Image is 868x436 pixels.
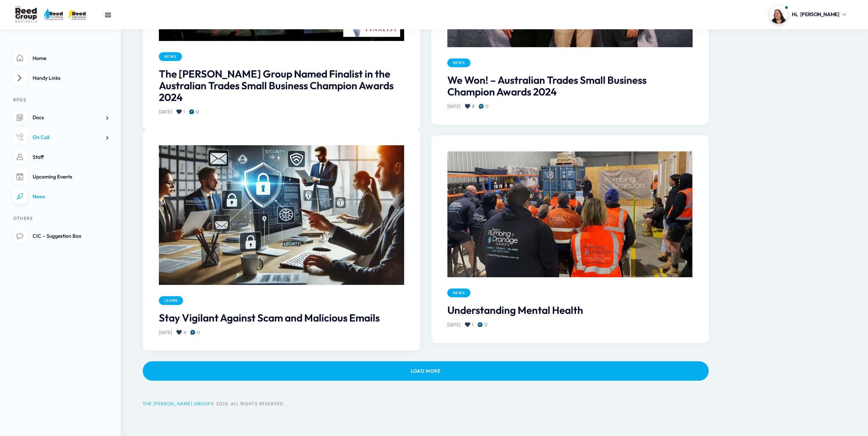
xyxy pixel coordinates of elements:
span: 1 [472,322,473,328]
a: 0 [478,322,492,328]
a: 0 [190,109,204,115]
div: © 2025. All Rights Reserved. [143,399,846,408]
a: [DATE] [159,330,172,335]
a: 0 [479,103,493,110]
a: Profile picture of Carmen MontaltoHi,[PERSON_NAME] [770,5,846,24]
span: 0 [197,330,200,335]
span: 8 [472,104,474,109]
a: Stay Vigilant Against Scam and Malicious Emails [159,312,404,324]
a: News [447,289,470,297]
span: [PERSON_NAME] [800,11,839,18]
span: Load more [411,368,440,374]
span: 0 [485,104,488,109]
span: 0 [484,322,487,328]
a: News [447,59,470,67]
a: Load more [143,361,709,381]
a: [DATE] [447,104,461,109]
a: We Won! – Australian Trades Small Business Champion Awards 2024 [447,74,693,98]
a: 4 [177,329,191,336]
img: Profile picture of Carmen Montalto [770,5,788,24]
span: 4 [183,330,186,335]
a: The [PERSON_NAME] Group Named Finalist in the Australian Trades Small Business Champion Awards 2024 [159,68,404,103]
a: 8 [465,103,479,110]
span: 1 [183,109,185,115]
span: 0 [196,109,199,115]
a: News [159,52,182,61]
a: [DATE] [447,322,461,328]
a: Understanding Mental Health [447,304,693,316]
a: 0 [191,329,205,336]
span: Hi, [792,11,798,18]
a: The [PERSON_NAME] Group [143,401,211,407]
a: 1 [465,322,478,328]
a: 1 [177,109,190,115]
a: Learn [159,296,183,305]
a: [DATE] [159,109,172,115]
